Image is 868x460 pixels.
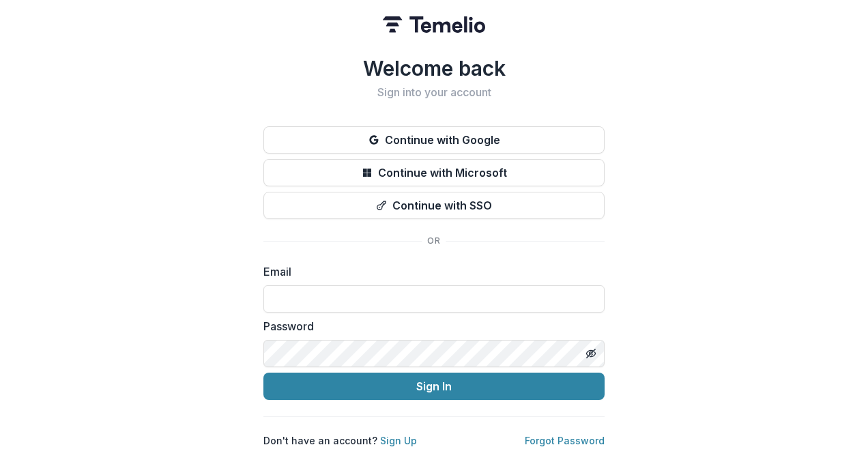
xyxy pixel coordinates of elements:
h1: Welcome back [263,56,605,81]
button: Continue with SSO [263,192,605,219]
a: Forgot Password [525,435,605,446]
button: Continue with Google [263,126,605,154]
p: Don't have an account? [263,433,417,448]
button: Sign In [263,373,605,400]
label: Password [263,318,596,334]
button: Toggle password visibility [580,343,602,364]
label: Email [263,263,596,280]
h2: Sign into your account [263,86,605,99]
a: Sign Up [380,435,417,446]
img: Temelio [383,16,485,33]
button: Continue with Microsoft [263,159,605,186]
